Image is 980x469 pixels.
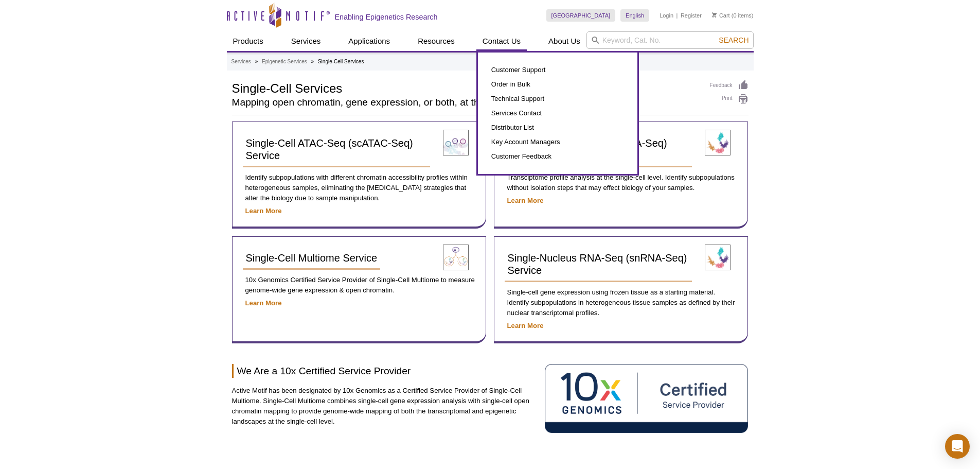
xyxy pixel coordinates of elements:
[586,31,754,49] input: Keyword, Cat. No.
[243,172,475,203] p: Identify subpopulations with different chromatin accessibility profiles within heterogeneous samp...
[243,247,381,270] a: Single-Cell Multiome Service​
[505,287,737,318] p: Single-cell gene expression using frozen tissue as a starting material. Identify subpopulations i...
[507,322,544,329] a: Learn More
[318,59,364,64] li: Single-Cell Services
[262,57,307,66] a: Epigenetic Services
[232,98,700,107] h2: Mapping open chromatin, gene expression, or both, at the single-cell level
[335,12,438,22] h2: Enabling Epigenetics Research
[243,132,430,167] a: Single-Cell ATAC-Seq (scATAC-Seq) Service
[542,31,586,51] a: About Us
[443,245,469,270] img: Single-Cell Multiome Service​
[476,31,527,51] a: Contact Us
[232,80,700,95] h1: Single-Cell Services
[488,63,627,77] a: Customer Support
[508,137,667,161] span: Single-Cell RNA-Seq (scRNA-Seq) Service
[488,135,627,149] a: Key Account Managers
[488,77,627,92] a: Order in Bulk
[505,247,692,282] a: Single-Nucleus RNA-Seq (snRNA-Seq) Service​
[676,9,678,22] li: |
[945,434,970,459] div: Open Intercom Messenger
[546,9,616,22] a: [GEOGRAPHIC_DATA]
[232,364,537,378] h2: We Are a 10x Certified Service Provider
[710,80,749,91] a: Feedback
[246,137,413,161] span: Single-Cell ATAC-Seq (scATAC-Seq) Service
[243,275,475,296] p: 10x Genomics Certified Service Provider of Single-Cell Multiome to measure genome-wide gene expre...
[488,106,627,120] a: Services Contact
[710,94,749,105] a: Print
[505,172,737,193] p: Transciptome profile analysis at the single-cell level. Identify subpopulations without isolation...
[488,92,627,106] a: Technical Support
[245,207,282,215] a: Learn More
[311,59,314,64] li: »
[705,130,730,155] img: Single-Cell RNA-Seq (scRNA-Seq) Service
[705,245,730,270] img: Single-Nucleus RNA-Seq (snRNA-Seq) Service
[231,57,251,66] a: Services
[285,31,327,51] a: Services
[712,12,730,19] a: Cart
[712,12,717,18] img: Your Cart
[681,12,702,19] a: Register
[412,31,461,51] a: Resources
[255,59,258,64] li: »
[488,149,627,164] a: Customer Feedback
[660,12,673,19] a: Login
[246,252,378,264] span: Single-Cell Multiome Service​
[245,299,282,307] a: Learn More
[716,36,752,45] button: Search
[719,36,749,44] span: Search
[545,364,749,433] img: 10X Genomics Certified Service Provider
[620,9,649,22] a: English
[227,31,270,51] a: Products
[508,252,687,276] span: Single-Nucleus RNA-Seq (snRNA-Seq) Service​
[232,386,537,427] p: Active Motif has been designated by 10x Genomics as a Certified Service Provider of Single-Cell M...
[507,197,544,204] a: Learn More
[443,130,469,155] img: Single-Cell ATAC-Seq (scATAC-Seq) Service
[342,31,396,51] a: Applications
[712,9,754,22] li: (0 items)
[488,120,627,135] a: Distributor List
